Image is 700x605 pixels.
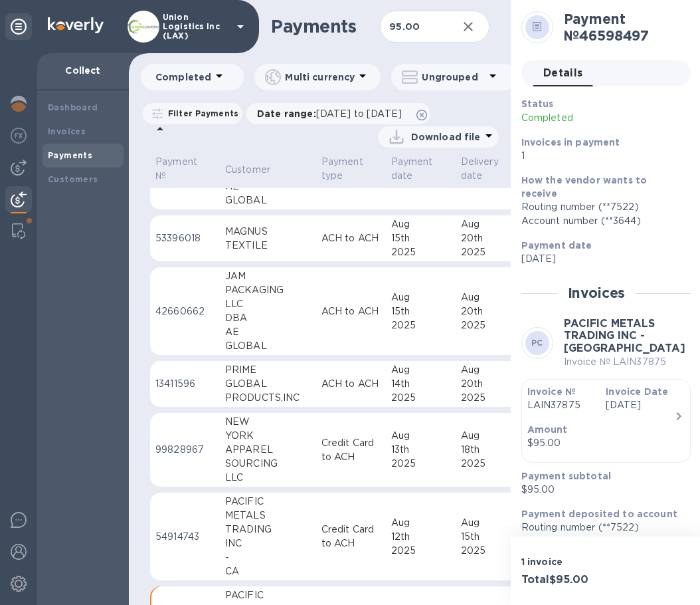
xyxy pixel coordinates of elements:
p: Credit Card to ACH [321,436,381,464]
p: Multi currency [285,70,355,84]
div: APPAREL [225,443,311,457]
div: - [225,550,311,564]
b: How the vendor wants to receive [521,175,647,199]
p: Payment date [391,155,433,183]
div: PRODUCTS,INC [225,391,311,405]
b: Invoices in payment [521,137,620,148]
b: Payment deposited to account [521,509,677,519]
b: Payments [48,150,92,160]
div: 20th [461,304,516,318]
b: Payment subtotal [521,471,611,481]
div: Routing number (**7522) [521,200,680,214]
div: 15th [391,231,450,245]
div: LLC [225,297,311,311]
div: Unpin categories [5,13,32,40]
button: Invoice №LAIN37875Invoice Date[DATE]Amount$95.00 [521,379,691,463]
p: Customer [225,163,270,177]
div: DBA [225,311,311,325]
p: [DATE] [606,398,674,412]
p: Invoice № LAIN37875 [564,355,691,369]
div: PRIME [225,363,311,377]
div: INC [225,537,311,550]
div: 2025 [391,457,450,471]
p: 42660662 [155,304,215,318]
b: Invoices [48,126,86,136]
div: Aug [461,291,516,304]
p: LAIN37875 [527,398,596,412]
b: Customers [48,174,98,184]
div: 2025 [391,391,450,405]
h3: Total $95.00 [521,574,601,586]
span: Delivery date [461,155,516,183]
p: $95.00 [521,483,680,497]
div: $95.00 [527,436,674,450]
h2: Invoices [568,285,626,301]
div: Aug [391,291,450,304]
b: PC [531,338,543,348]
p: Credit Card to ACH [321,523,381,550]
p: Date range : [257,107,408,120]
div: PACIFIC [225,495,311,509]
b: Payment date [521,240,592,251]
div: YORK [225,429,311,443]
img: Logo [48,17,104,33]
p: 54914743 [155,530,215,544]
p: Payment № [155,155,197,183]
div: 14th [391,377,450,391]
p: 1 invoice [521,555,601,568]
div: 2025 [391,318,450,332]
div: TEXTILE [225,239,311,253]
h1: Payments [271,16,380,37]
div: Date range:[DATE] to [DATE] [246,103,430,124]
p: Delivery date [461,155,499,183]
b: Amount [527,424,568,435]
p: Download file [411,130,481,144]
div: MAGNUS [225,225,311,239]
b: Dashboard [48,102,98,112]
div: AE [225,325,311,339]
p: Routing number (**7522) Account number (**3644) [521,521,680,548]
b: PACIFIC METALS TRADING INC - [GEOGRAPHIC_DATA] [564,317,685,354]
div: 20th [461,377,516,391]
span: Payment type [321,155,381,183]
p: Ungrouped [422,70,485,84]
div: Aug [391,217,450,231]
p: ACH to ACH [321,304,381,318]
p: Completed [155,70,211,84]
div: Aug [461,363,516,377]
p: ACH to ACH [321,377,381,391]
p: 53396018 [155,231,215,245]
div: SOURCING [225,457,311,471]
div: GLOBAL [225,339,311,353]
div: PACKAGING [225,283,311,297]
div: Account number (**3644) [521,214,680,228]
div: GLOBAL [225,377,311,391]
p: [DATE] [521,252,680,266]
p: 1 [521,149,680,163]
p: Filter Payments [163,108,238,119]
div: 15th [391,304,450,318]
div: TRADING [225,523,311,537]
div: 2025 [461,245,516,259]
p: ACH to ACH [321,231,381,245]
div: 2025 [461,391,516,405]
span: [DATE] to [DATE] [316,108,402,119]
div: NEW [225,415,311,429]
span: Details [543,64,583,82]
p: Union Logistics Inc (LAX) [163,13,229,41]
b: Status [521,98,554,109]
p: Collect [48,64,118,77]
div: Aug [391,429,450,443]
div: 18th [461,443,516,457]
div: 13th [391,443,450,457]
div: 12th [391,530,450,544]
div: METALS [225,509,311,523]
b: Invoice № [527,386,576,397]
div: Aug [461,516,516,530]
span: Payment № [155,155,215,183]
div: 2025 [461,544,516,558]
div: Aug [461,429,516,443]
p: 99828967 [155,443,215,457]
div: 2025 [461,457,516,471]
div: Aug [391,363,450,377]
